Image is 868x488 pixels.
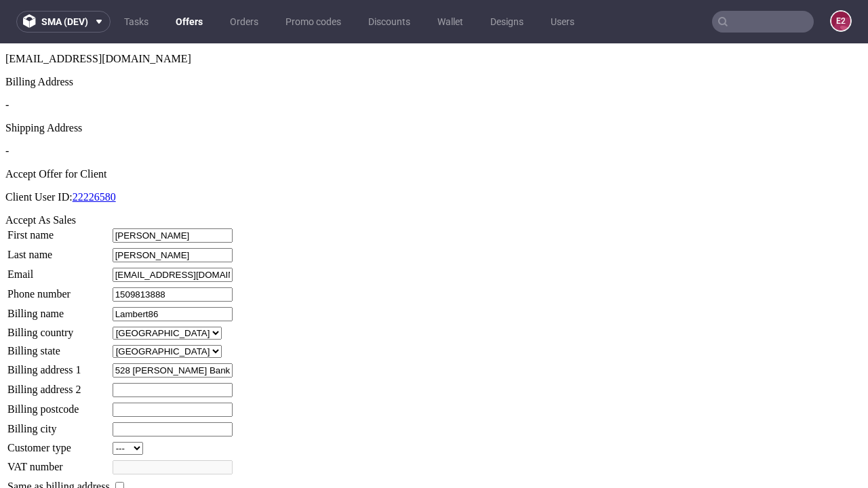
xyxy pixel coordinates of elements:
td: Email [7,224,111,239]
td: Billing address 1 [7,319,111,335]
td: Billing postcode [7,359,111,374]
td: Billing address 2 [7,339,111,354]
td: Phone number [7,243,111,259]
td: Same as billing address [7,436,111,451]
td: Billing country [7,283,111,297]
a: Orders [222,11,267,33]
td: Billing state [7,301,111,315]
span: sma (dev) [41,17,88,26]
span: - [5,102,9,113]
div: Accept Offer for Client [5,125,863,137]
td: VAT number [7,416,111,432]
a: Tasks [116,11,157,33]
a: Promo codes [277,11,349,33]
td: Billing city [7,378,111,394]
div: Shipping Address [5,79,863,91]
button: sma (dev) [16,11,111,33]
figcaption: e2 [831,12,850,30]
td: First name [7,184,111,200]
td: Billing name [7,263,111,279]
div: Billing Address [5,33,863,45]
p: Client User ID: [5,148,863,160]
a: Users [542,11,583,33]
a: Offers [167,11,211,33]
a: Discounts [360,11,418,33]
span: - [5,56,9,67]
a: Wallet [429,11,471,33]
div: Accept As Sales [5,171,863,183]
td: Customer type [7,398,111,412]
a: Designs [482,11,532,33]
td: Last name [7,204,111,220]
a: 22226580 [73,148,116,159]
span: [EMAIL_ADDRESS][DOMAIN_NAME] [5,9,191,21]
